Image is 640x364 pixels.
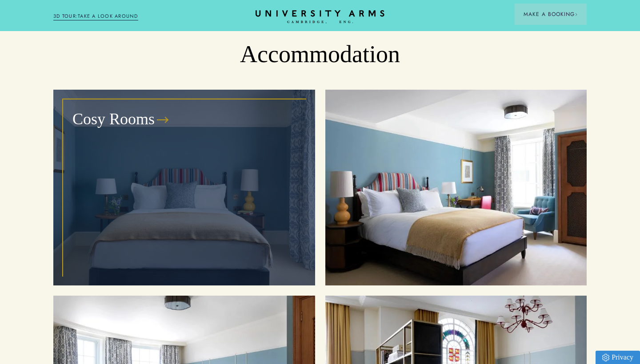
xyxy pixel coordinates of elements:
[53,90,315,285] a: image-c4e3f5da91d1fa45aea3243c1de661a7a9839577-8272x6200-jpg Cosy Rooms
[596,351,640,364] a: Privacy
[53,12,138,20] a: 3D TOUR:TAKE A LOOK AROUND
[515,4,587,25] button: Make a BookingArrow icon
[256,10,384,24] a: Home
[72,109,155,130] h3: Cosy Rooms
[575,13,578,16] img: Arrow icon
[602,354,609,361] img: Privacy
[325,90,587,285] a: image-e9066e016a3afb6f011bc37f916714460f26abf2-8272x6200-jpg
[524,10,578,18] span: Make a Booking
